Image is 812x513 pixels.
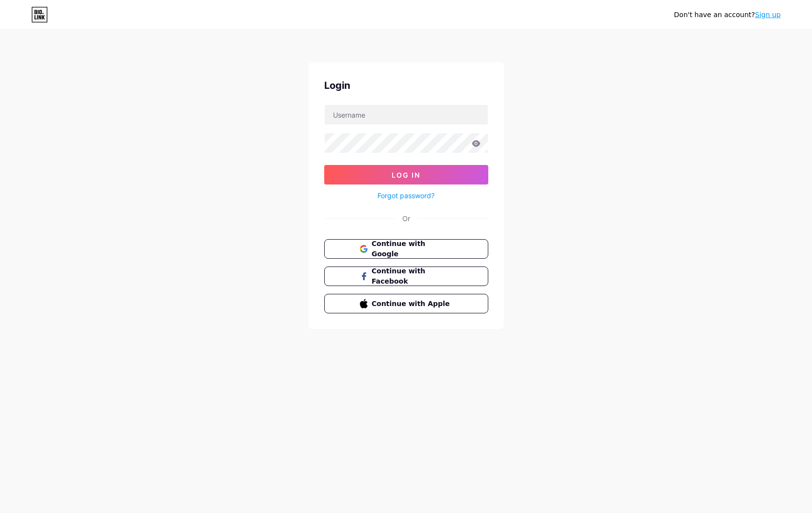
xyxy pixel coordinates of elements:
[372,266,452,287] span: Continue with Facebook
[755,11,781,19] a: Sign up
[372,299,452,309] span: Continue with Apple
[392,171,420,179] span: Log In
[324,165,488,185] button: Log In
[377,190,435,201] a: Forgot password?
[324,239,488,259] button: Continue with Google
[324,267,488,286] button: Continue with Facebook
[324,294,488,313] button: Continue with Apple
[325,105,488,124] input: Username
[372,239,452,259] span: Continue with Google
[324,78,488,93] div: Login
[674,10,781,20] div: Don't have an account?
[402,213,410,224] div: Or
